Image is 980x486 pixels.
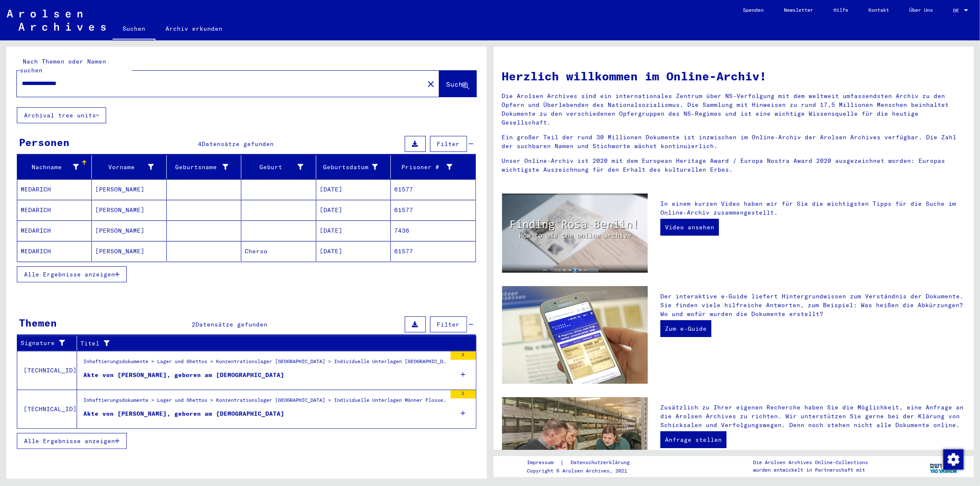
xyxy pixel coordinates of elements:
[660,320,711,337] a: Zum e-Guide
[19,135,69,150] div: Personen
[426,79,436,89] mat-icon: close
[391,220,475,241] mat-cell: 7436
[20,58,106,74] mat-label: Nach Themen oder Namen suchen
[953,8,962,13] span: DE
[17,220,92,241] mat-cell: MEDARICH
[316,179,391,199] mat-cell: [DATE]
[80,337,466,350] div: Titel
[394,160,465,174] div: Prisoner #
[19,315,57,330] div: Themen
[502,67,966,85] h1: Herzlich willkommen im Online-Archiv!
[7,10,106,31] img: Arolsen_neg.svg
[446,80,467,88] span: Suche
[95,160,166,174] div: Vorname
[170,163,228,172] div: Geburtsname
[316,155,391,179] mat-header-cell: Geburtsdatum
[430,136,467,152] button: Filter
[17,241,92,261] mat-cell: MEDARICH
[112,19,155,40] a: Suchen
[391,179,475,199] mat-cell: 61577
[316,200,391,220] mat-cell: [DATE]
[391,241,475,261] mat-cell: 61577
[192,321,195,328] span: 2
[21,163,79,172] div: Nachname
[17,200,92,220] mat-cell: MEDARICH
[92,241,166,261] mat-cell: [PERSON_NAME]
[527,467,640,475] p: Copyright © Arolsen Archives, 2021
[928,456,960,477] img: yv_logo.png
[320,160,390,174] div: Geburtsdatum
[24,271,115,278] span: Alle Ergebnisse anzeigen
[660,199,965,217] p: In einem kurzen Video haben wir für Sie die wichtigsten Tipps für die Suche im Online-Archiv zusa...
[21,337,77,350] div: Signature
[527,458,640,467] div: |
[155,19,232,39] a: Archiv erkunden
[198,140,202,148] span: 4
[195,321,267,328] span: Datensätze gefunden
[502,157,966,174] p: Unser Online-Archiv ist 2020 mit dem European Heritage Award / Europa Nostra Award 2020 ausgezeic...
[83,409,284,418] div: Akte von [PERSON_NAME], geboren am [DEMOGRAPHIC_DATA]
[241,155,316,179] mat-header-cell: Geburt‏
[245,160,315,174] div: Geburt‏
[502,92,966,127] p: Die Arolsen Archives sind ein internationales Zentrum über NS-Verfolgung mit dem weltweit umfasse...
[170,160,241,174] div: Geburtsname
[502,194,648,273] img: video.jpg
[17,179,92,199] mat-cell: MEDARICH
[241,241,316,261] mat-cell: Cherso
[21,160,91,174] div: Nachname
[92,200,166,220] mat-cell: [PERSON_NAME]
[660,219,719,236] a: Video ansehen
[17,155,92,179] mat-header-cell: Nachname
[527,458,560,467] a: Impressum
[316,241,391,261] mat-cell: [DATE]
[391,155,475,179] mat-header-cell: Prisoner #
[17,390,77,428] td: [TECHNICAL_ID]
[502,286,648,384] img: eguide.jpg
[660,431,726,448] a: Anfrage stellen
[92,155,166,179] mat-header-cell: Vorname
[80,339,455,348] div: Titel
[21,339,66,348] div: Signature
[502,133,966,151] p: Ein großer Teil der rund 30 Millionen Dokumente ist inzwischen im Online-Archiv der Arolsen Archi...
[202,140,274,148] span: Datensätze gefunden
[437,140,460,148] span: Filter
[564,458,640,467] a: Datenschutzerklärung
[430,316,467,332] button: Filter
[451,390,476,398] div: 2
[320,163,378,172] div: Geburtsdatum
[17,107,106,123] button: Archival tree units
[943,449,964,470] img: Zustimmung ändern
[17,351,77,390] td: [TECHNICAL_ID]
[439,71,476,97] button: Suche
[391,200,475,220] mat-cell: 61577
[245,163,303,172] div: Geburt‏
[422,75,439,92] button: Clear
[437,321,460,328] span: Filter
[92,220,166,241] mat-cell: [PERSON_NAME]
[316,220,391,241] mat-cell: [DATE]
[83,396,446,408] div: Inhaftierungsdokumente > Lager und Ghettos > Konzentrationslager [GEOGRAPHIC_DATA] > Individuelle...
[660,292,965,319] p: Der interaktive e-Guide liefert Hintergrundwissen zum Verständnis der Dokumente. Sie finden viele...
[167,155,241,179] mat-header-cell: Geburtsname
[17,433,127,449] button: Alle Ergebnisse anzeigen
[451,351,476,360] div: 2
[24,437,115,445] span: Alle Ergebnisse anzeigen
[753,466,868,474] p: wurden entwickelt in Partnerschaft mit
[660,403,965,430] p: Zusätzlich zu Ihrer eigenen Recherche haben Sie die Möglichkeit, eine Anfrage an die Arolsen Arch...
[753,459,868,466] p: Die Arolsen Archives Online-Collections
[394,163,452,172] div: Prisoner #
[95,163,153,172] div: Vorname
[83,358,446,369] div: Inhaftierungsdokumente > Lager und Ghettos > Konzentrationslager [GEOGRAPHIC_DATA] > Individuelle...
[17,266,127,282] button: Alle Ergebnisse anzeigen
[83,371,284,380] div: Akte von [PERSON_NAME], geboren am [DEMOGRAPHIC_DATA]
[92,179,166,199] mat-cell: [PERSON_NAME]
